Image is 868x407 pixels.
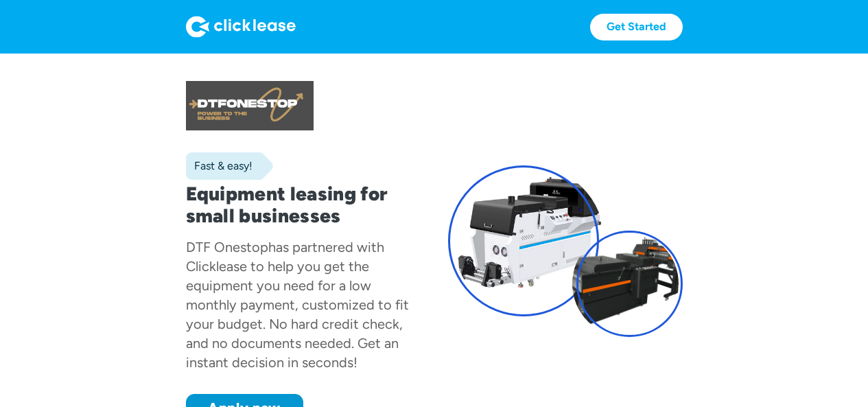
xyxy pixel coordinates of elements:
img: Logo [186,16,296,38]
div: Fast & easy! [186,159,253,173]
div: has partnered with Clicklease to help you get the equipment you need for a low monthly payment, c... [186,239,409,371]
a: Get Started [590,14,683,40]
h1: Equipment leasing for small businesses [186,183,421,226]
div: DTF Onestop [186,239,268,255]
